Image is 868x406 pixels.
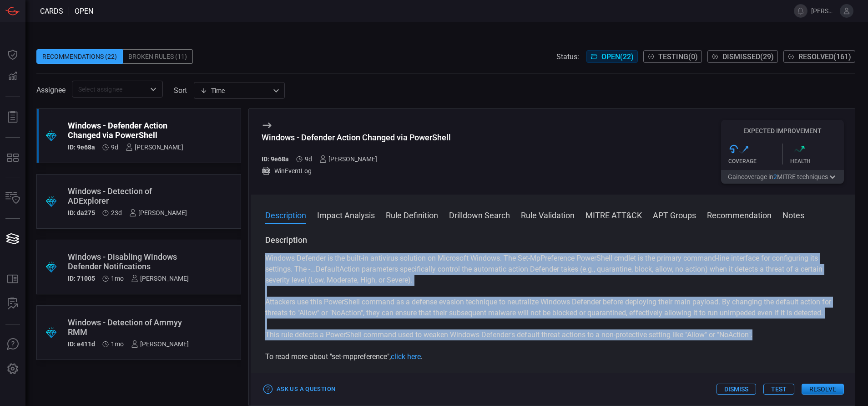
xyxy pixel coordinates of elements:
[585,209,642,220] button: MITRE ATT&CK
[36,49,123,64] div: Recommendations (22)
[790,158,844,164] div: Health
[317,209,375,220] button: Impact Analysis
[319,155,377,163] div: [PERSON_NAME]
[265,235,840,246] h3: Description
[773,173,777,180] span: 2
[586,50,638,63] button: Open(22)
[265,351,840,362] p: To read more about "set-mppreference", .
[2,228,24,250] button: Cards
[111,340,124,348] span: Jul 27, 2025 10:12 AM
[129,209,187,216] div: [PERSON_NAME]
[305,155,312,163] span: Aug 24, 2025 8:50 AM
[782,209,804,220] button: Notes
[717,384,756,395] button: Dismiss
[783,50,855,63] button: Resolved(161)
[126,144,183,151] div: [PERSON_NAME]
[265,253,840,286] p: Windows Defender is the built-in antivirus solution on Microsoft Windows. The Set-MpPreference Po...
[131,340,189,348] div: [PERSON_NAME]
[2,147,24,169] button: MITRE - Detection Posture
[2,334,24,355] button: Ask Us A Question
[111,209,122,216] span: Aug 10, 2025 9:09 AM
[265,209,306,220] button: Description
[111,275,124,282] span: Aug 03, 2025 11:41 AM
[2,106,24,128] button: Reports
[2,44,24,66] button: Dashboard
[811,7,836,15] span: [PERSON_NAME].[PERSON_NAME]
[68,318,189,337] div: Windows - Detection of Ammyy RMM
[68,275,95,282] h5: ID: 71005
[68,209,95,216] h5: ID: da275
[147,83,160,96] button: Open
[721,170,844,184] button: Gaincoverage in2MITRE techniques
[2,358,24,380] button: Preferences
[556,52,579,61] span: Status:
[68,186,187,206] div: Windows - Detection of ADExplorer
[75,7,93,15] span: open
[658,52,698,61] span: Testing ( 0 )
[798,52,851,61] span: Resolved ( 161 )
[391,352,421,361] a: click here
[386,209,438,220] button: Rule Definition
[449,209,510,220] button: Drilldown Search
[123,49,193,64] div: Broken Rules (11)
[521,209,575,220] button: Rule Validation
[262,382,338,396] button: Ask Us a Question
[601,52,634,61] span: Open ( 22 )
[707,209,772,220] button: Recommendation
[2,187,24,209] button: Inventory
[2,268,24,290] button: Rule Catalog
[36,86,66,94] span: Assignee
[722,52,774,61] span: Dismissed ( 29 )
[728,158,782,164] div: Coverage
[68,121,183,140] div: Windows - Defender Action Changed via PowerShell
[111,144,118,151] span: Aug 24, 2025 8:50 AM
[802,384,844,395] button: Resolve
[643,50,702,63] button: Testing(0)
[262,133,451,142] div: Windows - Defender Action Changed via PowerShell
[40,7,63,15] span: Cards
[763,384,794,395] button: Test
[721,127,844,134] h5: Expected Improvement
[265,329,840,340] p: This rule detects a PowerShell command used to weaken Windows Defender's default threat actions t...
[707,50,778,63] button: Dismissed(29)
[262,166,451,175] div: WinEventLog
[2,293,24,315] button: ALERT ANALYSIS
[2,66,24,87] button: Detections
[68,144,95,151] h5: ID: 9e68a
[75,83,145,95] input: Select assignee
[653,209,696,220] button: APT Groups
[200,86,270,95] div: Time
[68,340,95,348] h5: ID: e411d
[68,252,189,271] div: Windows - Disabling Windows Defender Notifications
[131,275,189,282] div: [PERSON_NAME]
[265,297,840,319] p: Attackers use this PowerShell command as a defense evasion technique to neutralize Windows Defend...
[262,155,289,163] h5: ID: 9e68a
[174,86,187,95] label: sort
